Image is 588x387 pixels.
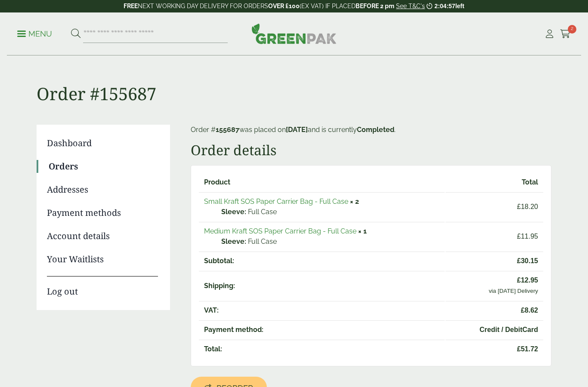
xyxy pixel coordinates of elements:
th: VAT: [199,301,445,319]
i: My Account [544,30,555,38]
bdi: 18.20 [517,203,538,210]
span: £ [521,307,525,314]
a: See T&C's [396,3,425,9]
span: 12.95 [451,275,538,286]
th: Subtotal: [199,252,445,270]
a: Your Waitlists [47,253,158,266]
span: 30.15 [451,256,538,266]
strong: × 2 [350,197,359,206]
strong: × 1 [358,227,367,235]
span: £ [517,257,521,264]
a: Payment methods [47,206,158,219]
strong: OVER £100 [268,3,300,9]
a: Log out [47,276,158,298]
th: Total [446,173,543,191]
p: Order # was placed on and is currently . [191,125,551,135]
a: Addresses [47,183,158,196]
a: Small Kraft SOS Paper Carrier Bag - Full Case [204,197,348,206]
p: Full Case [221,207,439,217]
span: £ [517,233,521,240]
mark: Completed [357,126,394,134]
span: £ [517,345,521,353]
bdi: 11.95 [517,233,538,240]
strong: FREE [124,3,138,9]
strong: Sleeve: [221,236,246,247]
small: via [DATE] Delivery [489,288,538,294]
a: Menu [17,29,52,37]
span: 2:04:57 [434,3,455,9]
p: Menu [17,29,52,39]
mark: 155687 [216,126,239,134]
strong: BEFORE 2 pm [356,3,394,9]
a: Orders [49,160,158,173]
th: Product [199,173,445,191]
span: 8.62 [451,305,538,316]
span: 2 [568,25,576,34]
i: Cart [560,30,571,38]
strong: Sleeve: [221,207,246,217]
h1: Order #155687 [37,56,551,104]
span: left [455,3,464,9]
span: 51.72 [451,344,538,354]
span: £ [517,276,521,284]
a: Dashboard [47,137,158,150]
p: Full Case [221,236,439,247]
a: 2 [560,28,571,40]
td: Credit / DebitCard [446,320,543,339]
img: GreenPak Supplies [251,23,337,44]
a: Account details [47,230,158,243]
a: Medium Kraft SOS Paper Carrier Bag - Full Case [204,227,356,235]
th: Payment method: [199,320,445,339]
th: Shipping: [199,271,445,300]
span: £ [517,203,521,210]
mark: [DATE] [286,126,308,134]
th: Total: [199,340,445,358]
h2: Order details [191,142,551,158]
